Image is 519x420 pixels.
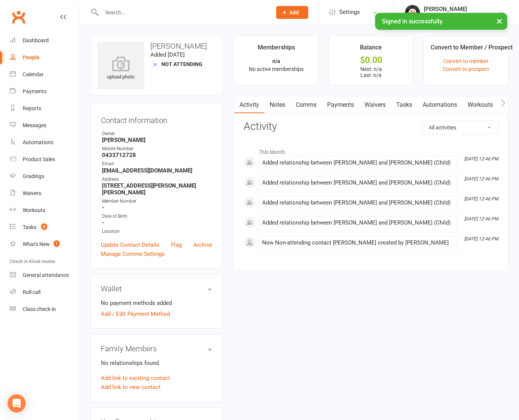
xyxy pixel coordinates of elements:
a: Convert to member [443,58,488,64]
div: Calendar [23,71,44,77]
a: Update Contact Details [101,240,159,249]
a: Payments [322,96,359,114]
strong: [EMAIL_ADDRESS][DOMAIN_NAME] [102,167,212,174]
div: Mobile Number [102,145,212,152]
div: Global Shotokan Karate Pty Ltd [424,12,498,19]
strong: 0433712728 [102,152,212,158]
div: Member Number [102,198,212,205]
a: What's New1 [10,236,80,253]
h3: [PERSON_NAME] [97,42,216,50]
a: Workouts [462,96,498,114]
a: Gradings [10,168,80,185]
strong: n/a [272,58,280,64]
a: Reports [10,100,80,117]
div: upload photo [97,56,144,81]
div: $0.00 [336,56,406,64]
a: Activity [234,96,264,114]
div: Dashboard [23,37,49,43]
a: Waivers [10,185,80,202]
button: Add [276,6,308,19]
a: Class kiosk mode [10,301,80,318]
i: [DATE] 12:46 PM [464,156,498,162]
span: Not Attending [161,61,202,67]
div: Waivers [23,190,41,196]
div: Payments [23,88,46,94]
div: Automations [23,139,53,145]
span: Signed in successfully. [382,18,443,25]
div: General attendance [23,272,69,278]
a: Automations [417,96,462,114]
button: × [493,13,506,29]
a: Workouts [10,202,80,219]
h3: Wallet [101,285,212,293]
div: Class check-in [23,306,56,312]
a: Comms [290,96,322,114]
strong: - [102,204,212,211]
div: Tasks [23,224,36,230]
strong: [STREET_ADDRESS][PERSON_NAME][PERSON_NAME] [102,182,212,196]
input: Search... [99,7,266,18]
a: Tasks [391,96,417,114]
a: Messages [10,117,80,134]
div: Email [102,160,212,168]
time: Added [DATE] [150,51,185,58]
div: [PERSON_NAME] [424,6,498,12]
a: Waivers [359,96,391,114]
strong: - [102,219,212,226]
h3: Contact information [101,113,212,125]
p: No relationships found. [101,358,212,368]
a: Dashboard [10,32,80,49]
div: New Non-attending contact [PERSON_NAME] created by [PERSON_NAME] [262,240,454,246]
div: Messages [23,122,46,128]
a: Calendar [10,66,80,83]
div: Balance [360,43,382,56]
div: Reports [23,105,41,111]
span: Add [289,9,299,15]
a: Add / Edit Payment Method [101,309,170,318]
a: Product Sales [10,151,80,168]
a: Flag [171,240,182,249]
span: No active memberships [249,66,304,72]
a: Notes [264,96,290,114]
div: Open Intercom Messenger [8,394,26,412]
a: Payments [10,83,80,100]
div: Workouts [23,207,45,213]
a: People [10,49,80,66]
strong: [PERSON_NAME] [102,137,212,143]
span: 1 [54,240,60,247]
div: Convert to Member / Prospect [431,43,513,56]
i: [DATE] 12:46 PM [464,236,498,242]
div: Owner [102,130,212,137]
div: Roll call [23,289,40,295]
img: thumb_image1750234934.png [405,5,420,20]
div: Address [102,176,212,183]
a: General attendance kiosk mode [10,267,80,284]
h3: Family Members [101,345,212,353]
div: Date of Birth [102,213,212,220]
a: Convert to prospect [443,66,489,72]
div: Gradings [23,173,44,179]
a: Automations [10,134,80,151]
a: Tasks 8 [10,219,80,236]
span: 8 [41,223,47,230]
a: Clubworx [9,8,28,26]
div: Product Sales [23,156,55,162]
i: [DATE] 12:46 PM [464,176,498,182]
p: Next: n/a Last: n/a [336,66,406,78]
div: Added relationship between [PERSON_NAME] and [PERSON_NAME] (Child) [262,160,454,166]
span: Settings [339,4,360,21]
a: Archive [193,240,212,249]
div: What's New [23,241,50,247]
h3: Activity [244,121,499,132]
a: Roll call [10,284,80,301]
div: People [23,54,40,60]
div: Added relationship between [PERSON_NAME] and [PERSON_NAME] (Child) [262,220,454,226]
i: [DATE] 12:46 PM [464,196,498,202]
li: This Month [244,144,499,156]
a: Manage Comms Settings [101,249,165,258]
div: Location [102,228,212,235]
div: Added relationship between [PERSON_NAME] and [PERSON_NAME] (Child) [262,200,454,206]
div: Added relationship between [PERSON_NAME] and [PERSON_NAME] (Child) [262,180,454,186]
i: [DATE] 12:46 PM [464,216,498,222]
a: Add link to existing contact [101,374,170,383]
